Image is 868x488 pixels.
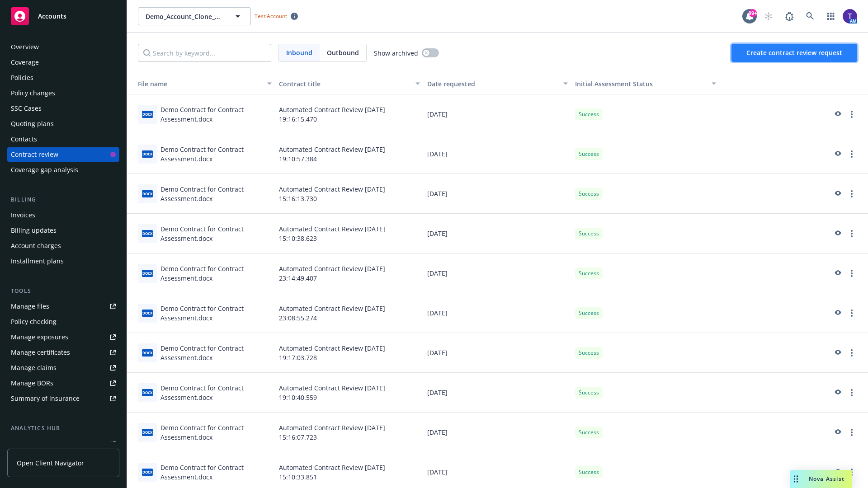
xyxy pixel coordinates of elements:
div: Automated Contract Review [DATE] 15:16:07.723 [275,413,424,452]
a: Policy changes [7,86,119,100]
a: Quoting plans [7,117,119,131]
a: more [846,228,857,239]
a: preview [832,268,843,279]
div: Billing updates [11,223,57,238]
a: Coverage gap analysis [7,163,119,177]
span: Inbound [286,48,312,57]
a: Start snowing [759,7,778,25]
div: Manage BORs [11,376,53,390]
a: preview [832,149,843,160]
span: Outbound [320,44,366,61]
a: Billing updates [7,223,119,238]
span: Nova Assist [809,475,844,483]
div: [DATE] [424,293,572,333]
div: Loss summary generator [11,436,86,451]
a: Search [801,7,819,25]
div: Demo Contract for Contract Assessment.docx [160,304,272,323]
a: more [846,427,857,438]
a: more [846,268,857,279]
a: Manage BORs [7,376,119,390]
div: Manage files [11,299,49,314]
button: Contract title [275,73,424,94]
span: Show archived [374,48,418,58]
span: docx [142,389,153,396]
div: Automated Contract Review [DATE] 19:17:03.728 [275,333,424,373]
div: SSC Cases [11,101,42,116]
div: Demo Contract for Contract Assessment.docx [160,184,272,203]
span: Demo_Account_Clone_QA_CR_Tests_Demo [146,12,224,21]
span: docx [142,349,153,356]
a: more [846,347,857,358]
a: more [846,467,857,478]
div: Demo Contract for Contract Assessment.docx [160,224,272,243]
span: docx [142,150,153,157]
span: Success [579,468,599,476]
a: preview [832,188,843,199]
a: Overview [7,40,119,54]
div: Automated Contract Review [DATE] 23:08:55.274 [275,293,424,333]
span: docx [142,429,153,436]
div: Quoting plans [11,117,54,131]
span: Success [579,428,599,436]
input: Search by keyword... [138,44,271,62]
div: Manage claims [11,361,57,375]
div: Demo Contract for Contract Assessment.docx [160,383,272,402]
a: preview [832,109,843,120]
a: more [846,109,857,120]
div: Contract review [11,147,58,162]
div: [DATE] [424,94,572,134]
div: [DATE] [424,333,572,373]
a: preview [832,387,843,398]
div: [DATE] [424,214,572,253]
div: Contract title [279,79,410,89]
div: Policy checking [11,314,57,329]
span: Test Account [255,12,287,20]
div: Demo Contract for Contract Assessment.docx [160,145,272,164]
div: Summary of insurance [11,391,80,406]
span: Outbound [327,48,359,57]
a: Manage exposures [7,330,119,344]
span: Initial Assessment Status [575,80,653,88]
a: preview [832,228,843,239]
span: Success [579,110,599,118]
span: Test Account [251,11,302,21]
div: Overview [11,40,39,54]
span: Success [579,309,599,317]
a: Account charges [7,239,119,253]
span: Success [579,269,599,277]
a: more [846,387,857,398]
div: Toggle SortBy [131,79,262,89]
div: Installment plans [11,254,64,268]
div: Automated Contract Review [DATE] 15:10:38.623 [275,214,424,253]
a: Summary of insurance [7,391,119,406]
a: SSC Cases [7,101,119,116]
div: [DATE] [424,413,572,452]
button: Create contract review request [731,44,857,62]
div: Contacts [11,132,37,146]
div: Analytics hub [7,424,119,433]
a: preview [832,427,843,438]
div: Demo Contract for Contract Assessment.docx [160,264,272,283]
div: [DATE] [424,174,572,214]
div: [DATE] [424,134,572,174]
span: docx [142,469,153,475]
span: docx [142,190,153,197]
div: Policies [11,70,33,85]
a: Contract review [7,147,119,162]
span: Success [579,349,599,357]
a: Contacts [7,132,119,146]
div: Date requested [427,79,558,89]
span: Create contract review request [746,48,842,57]
button: Nova Assist [790,470,852,488]
span: docx [142,310,153,316]
div: Automated Contract Review [DATE] 23:14:49.407 [275,253,424,293]
span: Open Client Navigator [17,458,84,468]
button: Date requested [424,73,572,94]
div: Demo Contract for Contract Assessment.docx [160,463,272,482]
div: File name [131,79,262,89]
a: preview [832,308,843,319]
a: Accounts [7,4,119,29]
a: preview [832,467,843,478]
a: Installment plans [7,254,119,268]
